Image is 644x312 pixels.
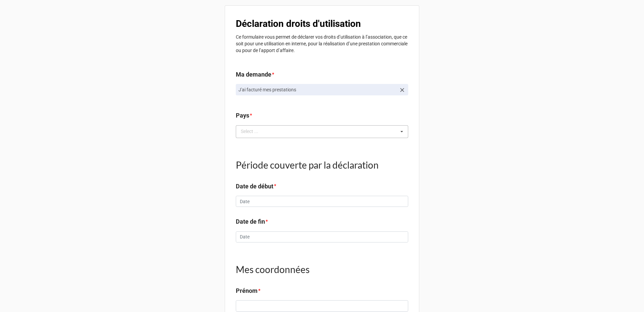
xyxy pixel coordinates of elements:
[236,196,408,207] input: Date
[239,128,268,135] div: Select ...
[236,263,408,275] h1: Mes coordonnées
[236,34,408,54] p: Ce formulaire vous permet de déclarer vos droits d’utilisation à l’association, que ce soit pour ...
[236,286,258,296] label: Prénom
[236,70,271,79] label: Ma demande
[236,18,361,29] b: Déclaration droits d'utilisation
[236,111,249,120] label: Pays
[236,182,273,191] label: Date de début
[236,217,265,226] label: Date de fin
[236,159,408,171] h1: Période couverte par la déclaration
[236,231,408,243] input: Date
[238,86,396,93] p: J'ai facturé mes prestation​s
